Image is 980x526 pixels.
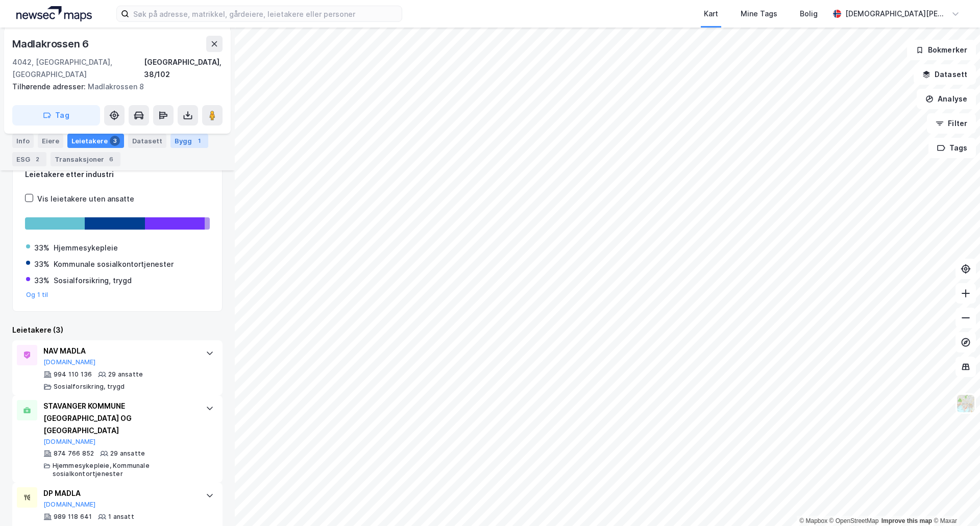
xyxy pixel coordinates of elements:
[12,324,223,336] div: Leietakere (3)
[25,168,210,181] div: Leietakere etter industri
[43,358,96,366] button: [DOMAIN_NAME]
[43,438,96,446] button: [DOMAIN_NAME]
[108,513,134,521] div: 1 ansatt
[800,8,818,20] div: Bolig
[704,8,718,20] div: Kart
[34,274,50,287] div: 33%
[108,370,143,379] div: 29 ansatte
[51,152,120,166] div: Transaksjoner
[12,134,34,148] div: Info
[927,113,976,134] button: Filter
[12,56,144,81] div: 4042, [GEOGRAPHIC_DATA], [GEOGRAPHIC_DATA]
[12,105,100,126] button: Tag
[43,345,195,357] div: NAV MADLA
[12,82,88,91] span: Tilhørende adresser:
[16,6,92,21] img: logo.a4113a55bc3d86da70a041830d287a7e.svg
[917,89,976,109] button: Analyse
[54,274,132,287] div: Sosialforsikring, trygd
[194,136,204,146] div: 1
[929,477,980,526] iframe: Chat Widget
[929,477,980,526] div: Kontrollprogram for chat
[54,449,94,458] div: 874 766 852
[128,134,166,148] div: Datasett
[110,136,120,146] div: 3
[54,258,174,270] div: Kommunale sosialkontortjenester
[37,193,134,205] div: Vis leietakere uten ansatte
[12,36,91,52] div: Madlakrossen 6
[54,242,118,254] div: Hjemmesykepleie
[32,154,42,164] div: 2
[110,449,145,458] div: 29 ansatte
[38,134,63,148] div: Eiere
[829,517,879,524] a: OpenStreetMap
[34,258,50,270] div: 33%
[43,400,195,437] div: STAVANGER KOMMUNE [GEOGRAPHIC_DATA] OG [GEOGRAPHIC_DATA]
[54,370,92,379] div: 994 110 136
[43,500,96,509] button: [DOMAIN_NAME]
[907,40,976,60] button: Bokmerker
[26,291,48,299] button: Og 1 til
[54,513,92,521] div: 989 118 641
[53,462,195,478] div: Hjemmesykepleie, Kommunale sosialkontortjenester
[34,242,50,254] div: 33%
[106,154,116,164] div: 6
[129,6,402,21] input: Søk på adresse, matrikkel, gårdeiere, leietakere eller personer
[54,383,125,391] div: Sosialforsikring, trygd
[67,134,124,148] div: Leietakere
[928,138,976,158] button: Tags
[741,8,777,20] div: Mine Tags
[914,64,976,85] button: Datasett
[956,394,975,413] img: Z
[881,517,932,524] a: Improve this map
[144,56,223,81] div: [GEOGRAPHIC_DATA], 38/102
[170,134,208,148] div: Bygg
[799,517,827,524] a: Mapbox
[12,81,214,93] div: Madlakrossen 8
[43,487,195,499] div: DP MADLA
[12,152,46,166] div: ESG
[845,8,947,20] div: [DEMOGRAPHIC_DATA][PERSON_NAME]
